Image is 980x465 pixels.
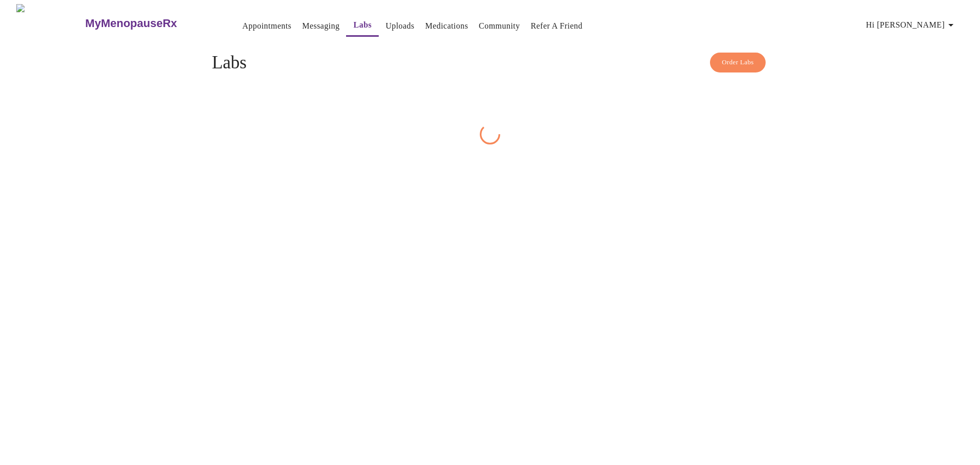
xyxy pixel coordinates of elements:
[527,16,587,36] button: Refer a Friend
[238,16,296,36] button: Appointments
[385,19,414,33] a: Uploads
[85,17,177,30] h3: MyMenopauseRx
[16,4,84,42] img: MyMenopauseRx Logo
[84,6,218,41] a: MyMenopauseRx
[479,19,520,33] a: Community
[421,16,472,36] button: Medications
[531,19,583,33] a: Refer a Friend
[354,18,372,32] a: Labs
[298,16,344,36] button: Messaging
[212,53,768,73] h4: Labs
[381,16,419,36] button: Uploads
[475,16,524,36] button: Community
[866,18,957,32] span: Hi [PERSON_NAME]
[425,19,468,33] a: Medications
[862,15,961,35] button: Hi [PERSON_NAME]
[722,57,754,68] span: Order Labs
[346,15,379,37] button: Labs
[242,19,291,33] a: Appointments
[710,53,766,72] button: Order Labs
[302,19,339,33] a: Messaging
